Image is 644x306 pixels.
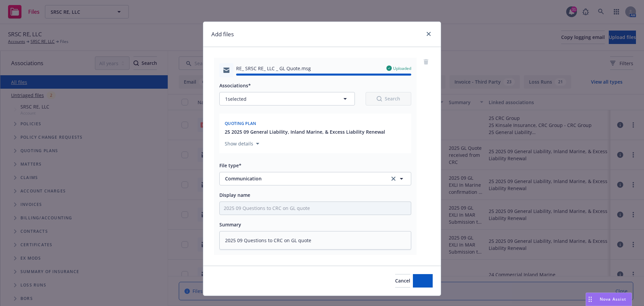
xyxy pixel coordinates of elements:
div: Drag to move [586,293,594,306]
span: Uploaded [393,65,411,71]
button: 25 2025 09 General Liability, Inland Marine, & Excess Liability Renewal [225,128,385,135]
input: Add display name here... [220,202,411,215]
span: 1 selected [225,95,247,102]
span: Communication [225,175,380,182]
a: remove [422,58,430,66]
span: Summary [219,221,241,228]
span: Display name [219,192,250,198]
button: 1selected [219,92,355,105]
button: Add files [413,274,433,288]
span: Cancel [395,277,410,284]
button: Cancel [395,274,410,288]
span: Add files [413,277,433,284]
span: Quoting plan [225,121,256,126]
textarea: 2025 09 Questions to CRC on GL quote [219,231,411,250]
a: clear selection [389,175,397,183]
span: RE_ SRSC RE_ LLC _ GL Quote.msg [236,65,311,72]
a: close [425,30,433,38]
span: Associations* [219,82,251,89]
button: Communicationclear selection [219,172,411,185]
span: Nova Assist [600,296,626,302]
button: Show details [222,140,262,148]
h1: Add files [211,30,234,39]
button: Nova Assist [586,293,632,306]
span: File type* [219,162,241,169]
